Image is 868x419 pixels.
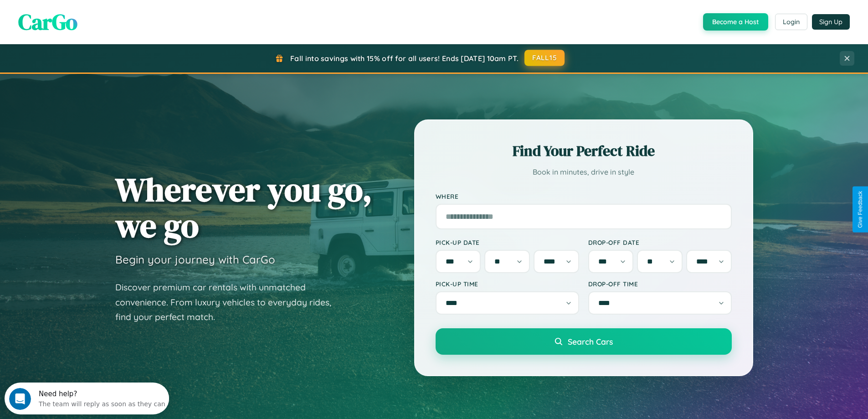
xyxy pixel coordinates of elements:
[18,7,77,37] span: CarGo
[588,280,732,288] label: Drop-off Time
[703,13,768,31] button: Become a Host
[34,8,161,15] div: Need help?
[436,280,579,288] label: Pick-up Time
[775,14,807,30] button: Login
[588,238,732,246] label: Drop-off Date
[812,14,850,30] button: Sign Up
[115,280,343,325] p: Discover premium car rentals with unmatched convenience. From luxury vehicles to everyday rides, ...
[436,166,732,179] p: Book in minutes, drive in style
[524,50,565,66] button: FALL15
[9,388,31,410] iframe: Intercom live chat
[568,336,613,347] span: Search Cars
[436,192,732,200] label: Where
[436,328,732,355] button: Search Cars
[290,54,519,63] span: Fall into savings with 15% off for all users! Ends [DATE] 10am PT.
[436,238,579,246] label: Pick-up Date
[5,383,169,414] iframe: Intercom live chat discovery launcher
[857,191,863,228] div: Give Feedback
[115,171,372,243] h1: Wherever you go, we go
[115,253,275,266] h3: Begin your journey with CarGo
[34,15,161,25] div: The team will reply as soon as they can
[4,4,169,29] div: Open Intercom Messenger
[436,141,732,161] h2: Find Your Perfect Ride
